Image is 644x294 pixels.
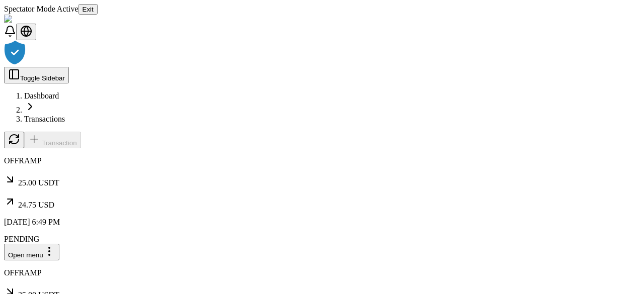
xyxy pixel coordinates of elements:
[4,195,640,210] p: 24.75 USD
[24,132,81,148] button: Transaction
[4,235,640,244] div: PENDING
[4,91,640,124] nav: breadcrumb
[4,173,640,187] p: 25.00 USDT
[4,5,78,13] span: Spectator Mode Active
[20,74,65,82] span: Toggle Sidebar
[8,251,43,259] span: Open menu
[4,67,69,83] button: Toggle Sidebar
[4,268,640,277] p: OFFRAMP
[78,4,98,15] button: Exit
[4,218,640,227] p: [DATE] 6:49 PM
[4,15,64,24] img: ShieldPay Logo
[24,91,59,100] a: Dashboard
[42,139,76,147] span: Transaction
[4,156,640,165] p: OFFRAMP
[4,244,59,260] button: Open menu
[24,115,65,123] a: Transactions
